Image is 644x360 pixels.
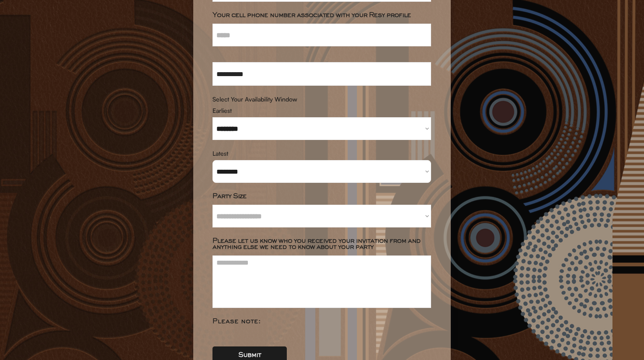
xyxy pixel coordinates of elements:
div: Latest [212,150,431,157]
div: Your cell phone number associated with your Resy profile [212,12,431,18]
div: Party Size [212,193,431,199]
div: Please let us know who you received your invitation from and anything else we need to know about ... [212,238,431,250]
div: Please note: [212,318,431,325]
div: Select Your Availability Window [212,96,431,102]
div: Earliest [212,108,431,114]
div: Submit [238,352,261,358]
